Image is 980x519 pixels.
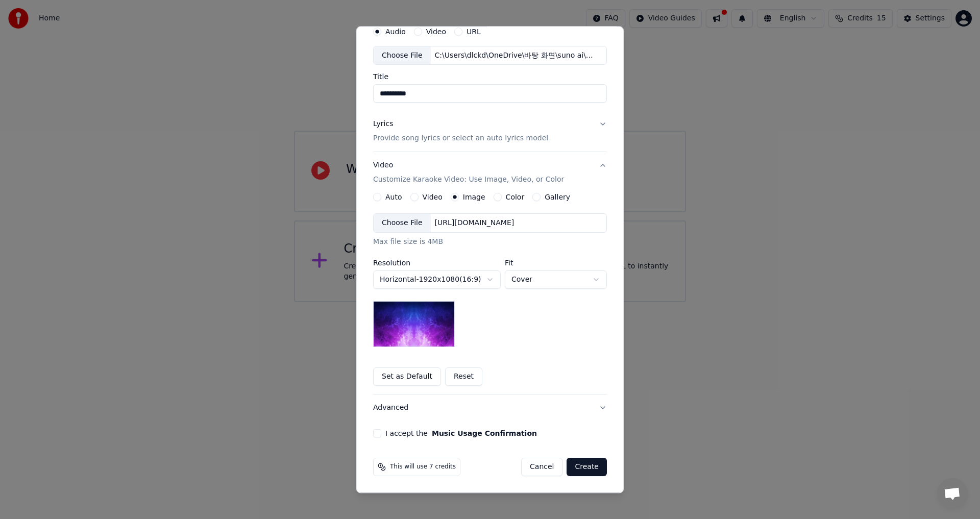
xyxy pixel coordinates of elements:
p: Customize Karaoke Video: Use Image, Video, or Color [373,175,564,185]
div: Lyrics [373,119,393,130]
label: Audio [385,28,406,35]
label: Auto [385,194,402,201]
button: Create [567,458,607,477]
span: This will use 7 credits [390,463,456,472]
label: Fit [505,260,607,267]
button: Advanced [373,395,607,422]
label: Title [373,73,607,81]
div: [URL][DOMAIN_NAME] [431,218,519,229]
div: Choose File [374,46,431,65]
button: I accept the [432,430,537,437]
label: URL [467,28,481,35]
div: VideoCustomize Karaoke Video: Use Image, Video, or Color [373,193,607,394]
div: Video [373,161,564,185]
label: Color [506,194,525,201]
div: C:\Users\dlckd\OneDrive\바탕 화면\suno ai\오늘은 내가 주인공.mp3 [431,51,604,61]
div: Choose File [374,214,431,233]
button: Reset [445,368,482,386]
label: Video [423,194,443,201]
label: Resolution [373,260,501,267]
button: Cancel [521,458,562,477]
button: LyricsProvide song lyrics or select an auto lyrics model [373,111,607,152]
p: Provide song lyrics or select an auto lyrics model [373,134,548,144]
button: Set as Default [373,368,441,386]
label: Image [463,194,485,201]
label: Video [426,28,446,35]
label: Gallery [545,194,570,201]
label: I accept the [385,430,537,437]
button: VideoCustomize Karaoke Video: Use Image, Video, or Color [373,153,607,193]
div: Max file size is 4MB [373,237,607,248]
